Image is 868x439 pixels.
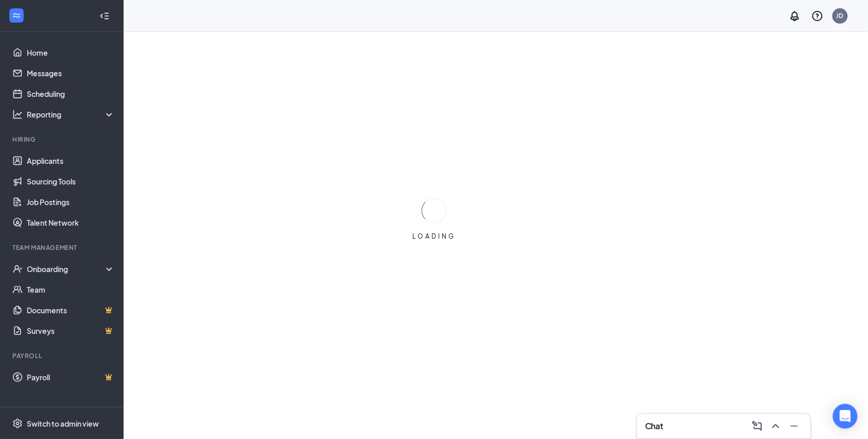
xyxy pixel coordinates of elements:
a: Applicants [27,150,115,171]
div: Open Intercom Messenger [833,404,858,429]
svg: Analysis [12,109,23,120]
div: Reporting [27,109,115,120]
svg: Settings [12,418,23,429]
div: Switch to admin view [27,418,99,429]
div: Hiring [12,135,113,144]
svg: WorkstreamLogo [11,10,22,21]
div: JD [837,11,844,20]
div: LOADING [408,232,460,241]
a: Messages [27,63,115,83]
a: Scheduling [27,83,115,104]
svg: Minimize [788,420,801,432]
div: Onboarding [27,264,106,274]
svg: Collapse [99,11,110,21]
button: Minimize [786,418,803,434]
div: Payroll [12,351,113,360]
a: Job Postings [27,192,115,212]
a: PayrollCrown [27,367,115,387]
a: Sourcing Tools [27,171,115,192]
h3: Chat [645,420,664,432]
svg: Notifications [789,10,801,22]
a: Talent Network [27,212,115,233]
button: ComposeMessage [749,418,766,434]
button: ChevronUp [768,418,784,434]
svg: ChevronUp [770,420,782,432]
a: DocumentsCrown [27,300,115,320]
a: Home [27,42,115,63]
a: Team [27,279,115,300]
svg: UserCheck [12,264,23,274]
a: SurveysCrown [27,320,115,341]
svg: ComposeMessage [751,420,763,432]
div: Team Management [12,243,113,252]
svg: QuestionInfo [811,10,824,22]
